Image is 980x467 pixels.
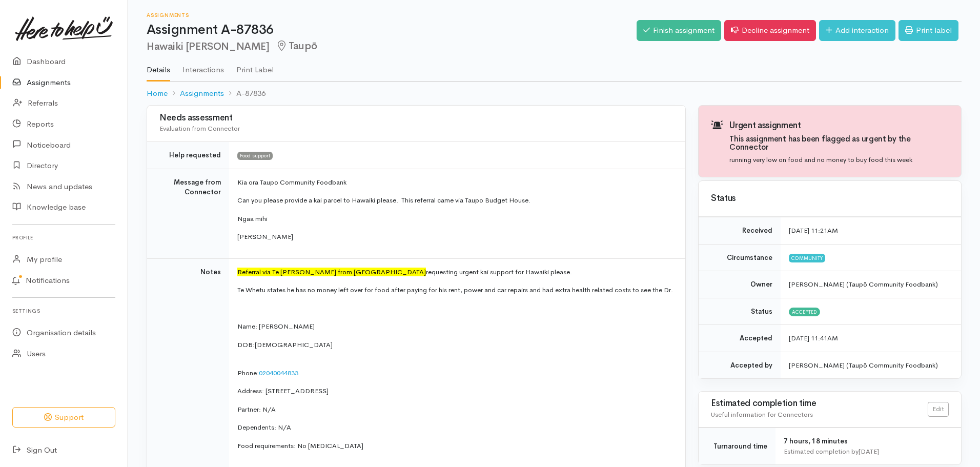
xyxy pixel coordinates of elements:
a: Add interaction [819,20,895,41]
h2: Hawaiki [PERSON_NAME] [147,40,637,52]
span: Community [789,254,825,262]
a: Print label [899,20,958,41]
h4: This assignment has been flagged as urgent by the Connector [729,135,949,152]
nav: breadcrumb [147,82,962,106]
a: Details [147,52,170,82]
td: Received [699,217,781,245]
time: [DATE] [859,447,879,456]
p: Name: [PERSON_NAME] [237,321,673,332]
p: DOB:[DEMOGRAPHIC_DATA] [237,340,673,350]
h3: Status [711,194,949,204]
td: Owner [699,271,781,298]
td: Message from Connector [147,169,229,258]
div: Estimated completion by [784,446,949,457]
time: [DATE] 11:41AM [789,334,838,342]
a: Decline assignment [724,20,816,41]
span: 7 hours, 18 minutes [784,437,848,445]
p: running very low on food and no money to buy food this week [729,155,949,165]
td: Accepted by [699,352,781,378]
p: Can you please provide a kai parcel to Hawaiki please. This referral came via Taupo Budget House. [237,195,673,206]
h3: Urgent assignment [729,121,949,131]
span: [PERSON_NAME] (Taupō Community Foodbank) [789,280,938,289]
p: Partner: N/A [237,404,673,415]
p: Address: [STREET_ADDRESS] [237,386,673,396]
h6: Assignments [147,12,637,18]
td: Circumstance [699,244,781,271]
h6: Settings [12,304,115,318]
a: 02040044833 [259,369,298,377]
td: Status [699,298,781,325]
h1: Assignment A-87836 [147,23,637,37]
span: Useful information for Connectors [711,410,813,419]
p: Phone: [237,358,673,378]
span: Taupō [276,39,317,52]
a: Interactions [182,52,224,80]
h3: Needs assessment [159,113,673,123]
h3: Estimated completion time [711,399,928,409]
span: Accepted [789,308,820,316]
a: Home [147,88,168,99]
li: A-87836 [224,88,266,99]
a: Finish assignment [637,20,721,41]
td: Accepted [699,325,781,352]
p: Food requirements: No [MEDICAL_DATA] [237,441,673,451]
td: Help requested [147,142,229,169]
span: Food support [237,152,273,160]
a: Assignments [180,88,224,99]
p: Kia ora Taupo Community Foodbank [237,177,673,188]
p: [PERSON_NAME] [237,232,673,242]
p: Te Whetu states he has no money left over for food after paying for his rent, power and car repai... [237,285,673,295]
font: Referral via Te [PERSON_NAME] from [GEOGRAPHIC_DATA] [237,268,426,276]
p: Dependents: N/A [237,422,673,433]
time: [DATE] 11:21AM [789,226,838,235]
h6: Profile [12,231,115,245]
td: [PERSON_NAME] (Taupō Community Foodbank) [781,352,961,378]
a: Edit [928,402,949,417]
span: Evaluation from Connector [159,124,240,133]
a: Print Label [236,52,274,80]
p: Ngaa mihi [237,214,673,224]
td: Turnaround time [699,428,775,465]
p: requesting urgent kai support for Hawaiki please. [237,267,673,277]
button: Support [12,407,115,428]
